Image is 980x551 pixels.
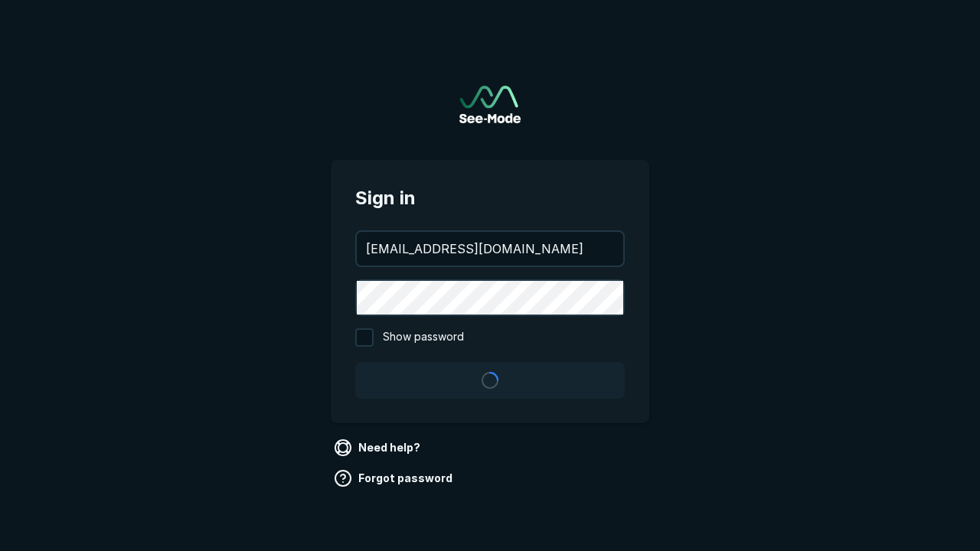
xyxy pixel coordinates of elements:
span: Sign in [355,184,625,212]
a: Go to sign in [459,86,521,123]
img: See-Mode Logo [459,86,521,123]
a: Forgot password [331,466,459,491]
input: your@email.com [357,232,623,266]
span: Show password [383,328,464,347]
a: Need help? [331,435,426,460]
